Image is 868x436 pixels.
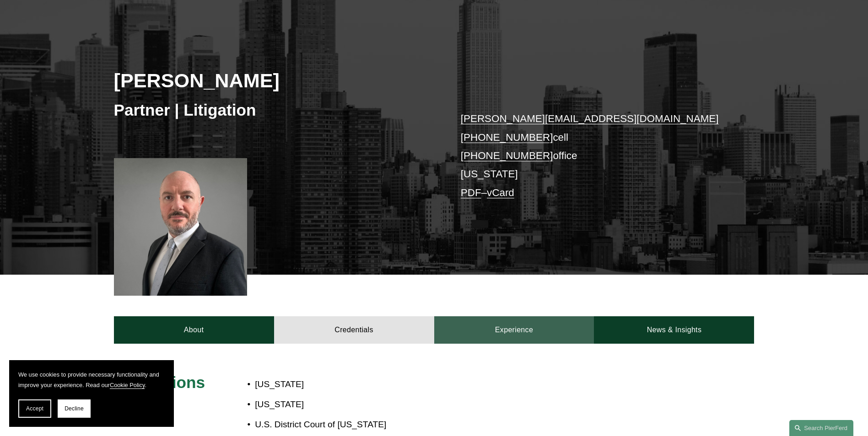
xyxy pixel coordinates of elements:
button: Accept [18,399,51,418]
a: About [114,316,274,344]
section: Cookie banner [9,360,174,427]
h2: [PERSON_NAME] [114,69,434,92]
a: [PHONE_NUMBER] [461,150,553,161]
p: cell office [US_STATE] – [461,110,728,202]
a: News & Insights [594,316,754,344]
a: [PHONE_NUMBER] [461,132,553,143]
a: PDF [461,187,481,198]
a: Experience [434,316,594,344]
p: U.S. District Court of [US_STATE] [255,417,487,433]
span: Decline [65,405,84,412]
a: Cookie Policy [110,382,145,388]
p: [US_STATE] [255,377,487,393]
a: vCard [487,187,514,198]
a: Search this site [789,420,853,436]
p: We use cookies to provide necessary functionality and improve your experience. Read our . [18,369,165,390]
span: Accept [26,405,43,412]
p: [US_STATE] [255,397,487,413]
a: Credentials [274,316,434,344]
button: Decline [58,399,91,418]
h3: Partner | Litigation [114,100,434,120]
a: [PERSON_NAME][EMAIL_ADDRESS][DOMAIN_NAME] [461,113,719,124]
